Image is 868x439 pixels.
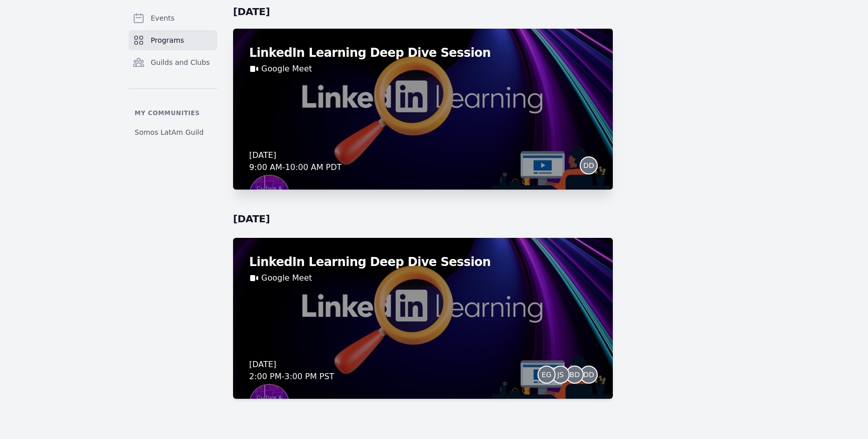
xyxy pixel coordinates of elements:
a: Somos LatAm Guild [129,123,217,141]
h2: LinkedIn Learning Deep Dive Session [249,254,597,270]
div: [DATE] 2:00 PM - 3:00 PM PST [249,359,334,383]
span: DD [583,162,594,169]
nav: Sidebar [129,8,217,141]
h2: [DATE] [233,5,613,19]
span: Events [151,13,174,23]
h2: [DATE] [233,212,613,226]
a: LinkedIn Learning Deep Dive SessionGoogle Meet[DATE]2:00 PM-3:00 PM PSTEGJSBDDD [233,238,613,399]
span: Guilds and Clubs [151,57,210,67]
span: BD [570,371,580,378]
a: Google Meet [261,272,312,284]
span: Somos LatAm Guild [135,127,203,137]
span: JS [557,371,564,378]
p: My communities [129,109,217,117]
span: Programs [151,35,184,45]
a: LinkedIn Learning Deep Dive SessionGoogle Meet[DATE]9:00 AM-10:00 AM PDTDD [233,29,613,190]
a: Guilds and Clubs [129,52,217,72]
a: Google Meet [261,63,312,75]
div: [DATE] 9:00 AM - 10:00 AM PDT [249,149,342,173]
h2: LinkedIn Learning Deep Dive Session [249,45,597,61]
span: EG [541,371,552,378]
a: Events [129,8,217,28]
a: Programs [129,30,217,50]
span: DD [583,371,594,378]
